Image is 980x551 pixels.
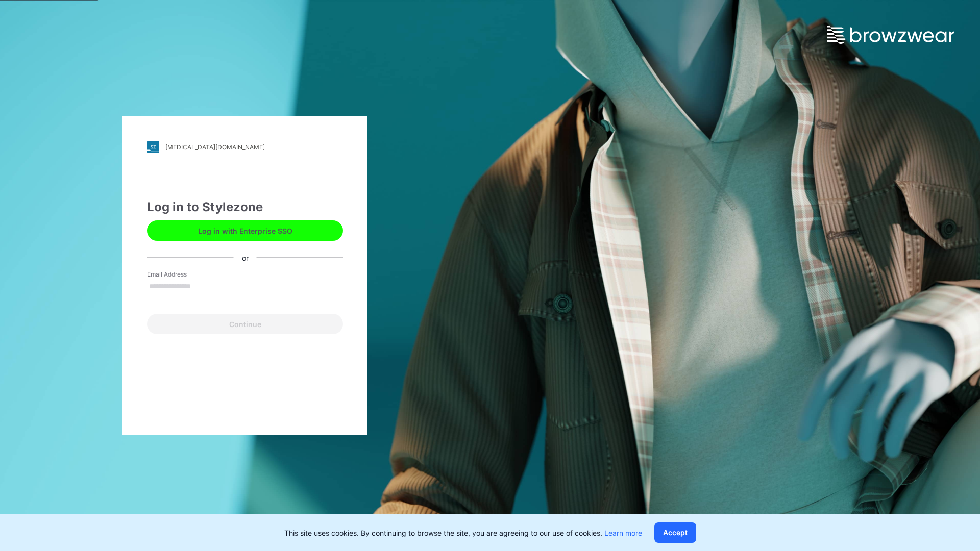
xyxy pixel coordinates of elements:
[147,198,343,216] div: Log in to Stylezone
[234,252,257,263] div: or
[827,26,954,44] img: browzwear-logo.e42bd6dac1945053ebaf764b6aa21510.svg
[147,220,343,241] button: Log in with Enterprise SSO
[147,270,218,279] label: Email Address
[654,522,696,543] button: Accept
[165,143,265,151] div: [MEDICAL_DATA][DOMAIN_NAME]
[147,141,343,153] a: [MEDICAL_DATA][DOMAIN_NAME]
[147,141,159,153] img: stylezone-logo.562084cfcfab977791bfbf7441f1a819.svg
[604,529,642,537] a: Learn more
[284,528,642,538] p: This site uses cookies. By continuing to browse the site, you are agreeing to our use of cookies.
